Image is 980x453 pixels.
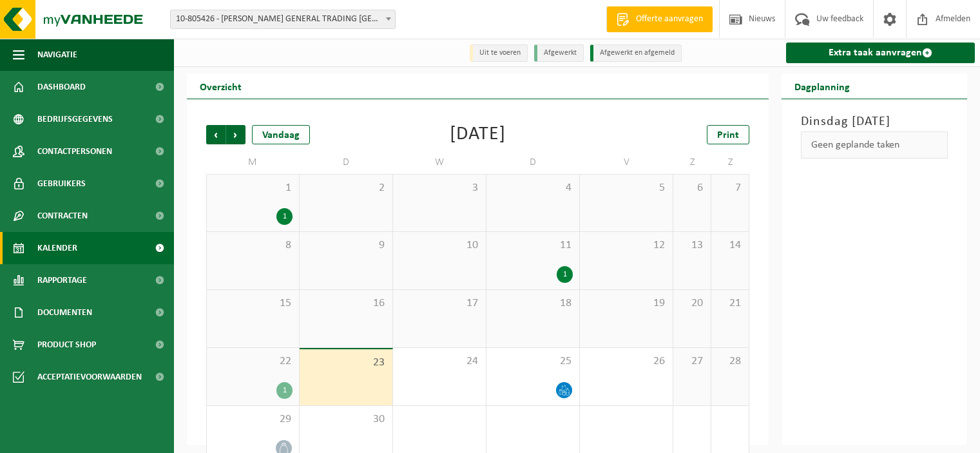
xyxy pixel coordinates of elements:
[606,6,713,32] a: Offerte aanvragen
[37,200,88,232] span: Contracten
[37,296,92,329] span: Documenten
[633,13,706,26] span: Offerte aanvragen
[37,264,87,296] span: Rapportage
[213,238,293,253] span: 8
[226,125,245,144] span: Volgende
[493,181,573,195] span: 4
[37,329,96,361] span: Product Shop
[801,131,948,159] div: Geen geplande taken
[586,354,666,369] span: 26
[399,238,479,253] span: 10
[711,151,749,174] td: Z
[306,296,386,311] span: 16
[276,382,293,399] div: 1
[306,356,386,370] span: 23
[680,296,704,311] span: 20
[187,73,255,99] h2: Overzicht
[782,73,863,99] h2: Dagplanning
[493,354,573,369] span: 25
[680,238,704,253] span: 13
[306,412,386,427] span: 30
[786,43,975,63] a: Extra taak aanvragen
[37,103,113,135] span: Bedrijfsgegevens
[213,181,293,195] span: 1
[37,232,77,264] span: Kalender
[306,181,386,195] span: 2
[586,296,666,311] span: 19
[580,151,673,174] td: V
[493,296,573,311] span: 18
[534,44,584,62] li: Afgewerkt
[37,135,112,168] span: Contactpersonen
[399,354,479,369] span: 24
[300,151,393,174] td: D
[213,296,293,311] span: 15
[470,44,528,62] li: Uit te voeren
[206,125,226,144] span: Vorige
[276,208,293,225] div: 1
[673,151,711,174] td: Z
[586,238,666,253] span: 12
[206,151,300,174] td: M
[37,39,77,71] span: Navigatie
[213,354,293,369] span: 22
[37,361,142,393] span: Acceptatievoorwaarden
[399,181,479,195] span: 3
[557,266,573,283] div: 1
[707,125,749,144] a: Print
[586,181,666,195] span: 5
[590,44,682,62] li: Afgewerkt en afgemeld
[717,130,739,140] span: Print
[213,412,293,427] span: 29
[718,181,742,195] span: 7
[801,112,948,131] h3: Dinsdag [DATE]
[493,238,573,253] span: 11
[37,71,86,103] span: Dashboard
[171,10,395,28] span: 10-805426 - GHASSAN ABOUD GENERAL TRADING NV - ANTWERPEN
[486,151,580,174] td: D
[170,10,396,29] span: 10-805426 - GHASSAN ABOUD GENERAL TRADING NV - ANTWERPEN
[718,296,742,311] span: 21
[252,125,310,144] div: Vandaag
[718,354,742,369] span: 28
[399,296,479,311] span: 17
[450,125,506,144] div: [DATE]
[718,238,742,253] span: 14
[680,181,704,195] span: 6
[680,354,704,369] span: 27
[37,168,86,200] span: Gebruikers
[393,151,486,174] td: W
[306,238,386,253] span: 9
